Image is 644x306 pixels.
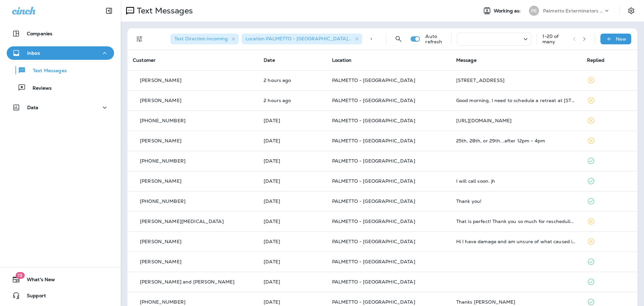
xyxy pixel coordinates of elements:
[332,138,415,144] span: PALMETTO - [GEOGRAPHIC_DATA]
[264,239,321,244] p: Aug 20, 2025 01:07 PM
[7,289,114,302] button: Support
[456,299,576,305] div: Thanks Peter Rosenthal
[27,105,39,110] p: Data
[332,118,415,124] span: PALMETTO - [GEOGRAPHIC_DATA]
[140,158,185,164] p: [PHONE_NUMBER]
[494,8,522,14] span: Working as:
[625,5,637,17] button: Settings
[332,158,415,164] span: PALMETTO - [GEOGRAPHIC_DATA]
[140,279,234,285] p: [PERSON_NAME] and [PERSON_NAME]
[100,4,118,17] button: Collapse Sidebar
[264,178,321,184] p: Aug 20, 2025 08:32 PM
[264,57,275,63] span: Date
[456,118,576,123] div: https://customer.entomobrands.com/login
[456,178,576,184] div: I will call soon. jh
[264,78,321,83] p: Aug 25, 2025 09:12 AM
[456,138,576,143] div: 25th, 28th, or 29th...after 12pm - 4pm
[456,199,576,204] div: Thank you!
[140,78,181,83] p: [PERSON_NAME]
[133,57,156,63] span: Customer
[140,299,185,305] p: [PHONE_NUMBER]
[456,57,477,63] span: Message
[26,85,52,92] p: Reviews
[264,118,321,123] p: Aug 22, 2025 12:21 PM
[332,238,415,245] span: PALMETTO - [GEOGRAPHIC_DATA]
[26,68,67,74] p: Text Messages
[140,219,224,224] p: [PERSON_NAME][MEDICAL_DATA]
[332,97,415,103] span: PALMETTO - [GEOGRAPHIC_DATA]
[456,78,576,83] div: 2849 Rivertowne pkwy 29466
[332,218,415,224] span: PALMETTO - [GEOGRAPHIC_DATA]
[170,34,239,44] div: Text Direction:Incoming
[27,31,52,36] p: Companies
[264,279,321,285] p: Aug 19, 2025 03:26 PM
[332,259,415,265] span: PALMETTO - [GEOGRAPHIC_DATA]
[140,259,181,264] p: [PERSON_NAME]
[264,299,321,305] p: Aug 19, 2025 03:22 PM
[27,50,40,56] p: Inbox
[264,98,321,103] p: Aug 25, 2025 09:09 AM
[332,57,352,63] span: Location
[332,279,415,285] span: PALMETTO - [GEOGRAPHIC_DATA]
[392,32,405,46] button: Search Messages
[587,57,604,63] span: Replied
[7,273,114,286] button: 19What's New
[241,34,362,44] div: Location:PALMETTO - [GEOGRAPHIC_DATA]+2
[133,32,146,46] button: Filters
[7,27,114,40] button: Companies
[332,198,415,204] span: PALMETTO - [GEOGRAPHIC_DATA]
[616,36,626,42] p: New
[456,219,576,224] div: That is perfect! Thank you so much for rescheduling!
[134,6,193,16] p: Text Messages
[456,239,576,244] div: Hi I have damage and am unsure of what caused it. Can you take a look please
[15,272,24,279] span: 19
[332,299,415,305] span: PALMETTO - [GEOGRAPHIC_DATA]
[7,81,114,95] button: Reviews
[543,8,603,13] p: Palmetto Exterminators LLC
[264,158,321,164] p: Aug 21, 2025 12:02 PM
[7,46,114,60] button: Inbox
[264,259,321,264] p: Aug 20, 2025 08:47 AM
[140,178,181,184] p: [PERSON_NAME]
[456,98,576,103] div: Good morning, I need to schedule a retreat at 133 Mary Ellen drive for the beetles
[332,178,415,184] span: PALMETTO - [GEOGRAPHIC_DATA]
[20,277,55,285] span: What's New
[174,36,228,42] span: Text Direction : Incoming
[529,6,539,16] div: PE
[246,36,353,42] span: Location : PALMETTO - [GEOGRAPHIC_DATA] +2
[542,34,568,44] div: 1 - 20 of many
[332,77,415,83] span: PALMETTO - [GEOGRAPHIC_DATA]
[264,138,321,143] p: Aug 21, 2025 03:02 PM
[140,118,185,123] p: [PHONE_NUMBER]
[7,63,114,77] button: Text Messages
[264,219,321,224] p: Aug 20, 2025 02:37 PM
[425,34,445,44] p: Auto refresh
[140,239,181,244] p: [PERSON_NAME]
[20,293,46,301] span: Support
[264,199,321,204] p: Aug 20, 2025 03:57 PM
[7,101,114,114] button: Data
[140,199,185,204] p: [PHONE_NUMBER]
[140,98,181,103] p: [PERSON_NAME]
[140,138,181,143] p: [PERSON_NAME]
